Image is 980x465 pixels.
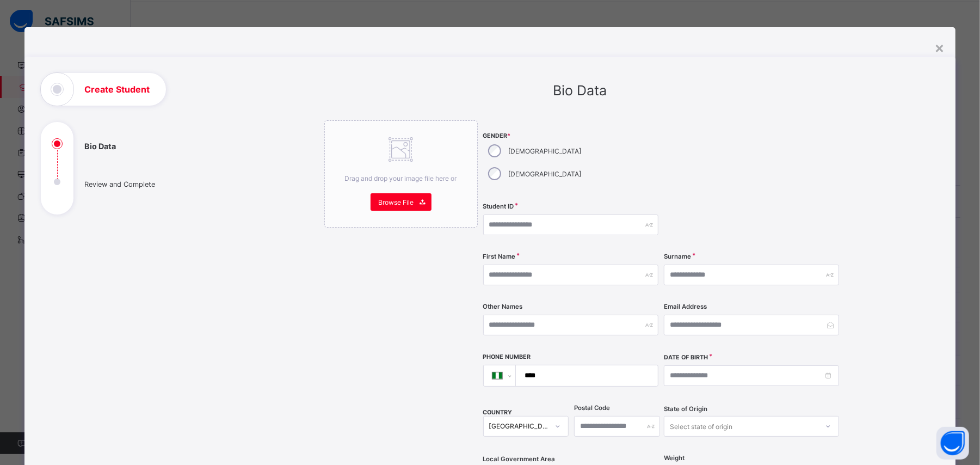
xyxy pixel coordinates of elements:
[574,404,610,412] label: Postal Code
[664,454,685,462] label: Weight
[670,416,732,437] div: Select state of origin
[553,82,607,99] span: Bio Data
[664,253,691,260] label: Surname
[379,198,414,206] span: Browse File
[483,132,658,139] span: Gender
[483,409,513,416] span: COUNTRY
[84,85,150,94] h1: Create Student
[664,354,708,361] label: Date of Birth
[345,174,457,182] span: Drag and drop your image file here or
[509,147,582,155] label: [DEMOGRAPHIC_DATA]
[324,120,478,228] div: Drag and drop your image file here orBrowse File
[483,203,514,210] label: Student ID
[483,353,531,360] label: Phone Number
[936,427,969,460] button: Open asap
[483,455,556,463] span: Local Government Area
[934,38,945,57] div: ×
[483,303,523,310] label: Other Names
[664,405,707,413] span: State of Origin
[664,303,707,310] label: Email Address
[509,170,582,178] label: [DEMOGRAPHIC_DATA]
[483,253,516,260] label: First Name
[489,423,549,431] div: [GEOGRAPHIC_DATA]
